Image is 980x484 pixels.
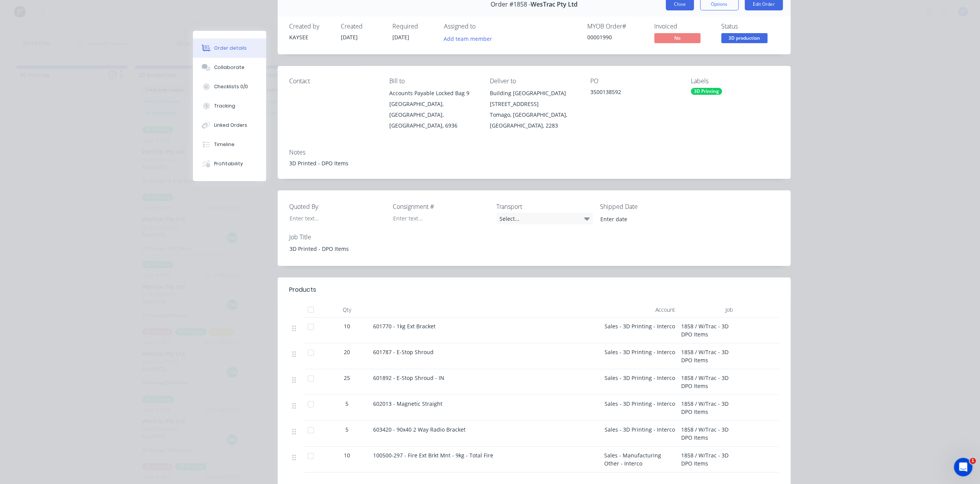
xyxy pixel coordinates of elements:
[289,149,779,156] div: Notes
[214,122,247,129] div: Linked Orders
[678,343,736,369] div: 1858 / W/Trac - 3D DPO Items
[193,116,266,135] button: Linked Orders
[490,88,578,131] div: Building [GEOGRAPHIC_DATA][STREET_ADDRESS]Tomago, [GEOGRAPHIC_DATA], [GEOGRAPHIC_DATA], 2283
[590,88,678,99] div: 3500138592
[490,88,578,109] div: Building [GEOGRAPHIC_DATA][STREET_ADDRESS]
[193,154,266,173] button: Profitability
[289,159,779,167] div: 3D Printed - DPO Items
[587,23,645,30] div: MYOB Order #
[531,1,578,8] span: WesTrac Pty Ltd
[721,33,767,45] button: 3D production
[289,202,385,211] label: Quoted By
[344,322,350,330] span: 10
[601,318,678,343] div: Sales - 3D Printing - Interco
[654,23,712,30] div: Invoiced
[344,451,350,459] span: 10
[214,83,248,90] div: Checklists 0/0
[601,369,678,395] div: Sales - 3D Printing - Interco
[587,33,645,41] div: 00001990
[496,213,593,224] div: Select...
[678,369,736,395] div: 1858 / W/Trac - 3D DPO Items
[654,33,700,43] span: No
[389,99,477,131] div: [GEOGRAPHIC_DATA], [GEOGRAPHIC_DATA], [GEOGRAPHIC_DATA], 6936
[289,232,385,242] label: Job Title
[601,447,678,472] div: Sales - Manufacturing Other - Interco
[214,160,243,167] div: Profitability
[444,23,521,30] div: Assigned to
[389,88,477,131] div: Accounts Payable Locked Bag 9[GEOGRAPHIC_DATA], [GEOGRAPHIC_DATA], [GEOGRAPHIC_DATA], 6936
[721,23,779,30] div: Status
[678,318,736,343] div: 1858 / W/Trac - 3D DPO Items
[214,141,235,148] div: Timeline
[289,33,332,41] div: KAYSEE
[601,343,678,369] div: Sales - 3D Printing - Interco
[373,400,442,407] span: 602013 - Magnetic Straight
[193,135,266,154] button: Timeline
[970,458,976,464] span: 1
[590,77,678,85] div: PO
[289,23,332,30] div: Created by
[289,285,316,294] div: Products
[439,33,496,44] button: Add team member
[678,395,736,421] div: 1858 / W/Trac - 3D DPO Items
[214,64,245,71] div: Collaborate
[691,88,722,95] div: 3D Printing
[214,103,235,109] div: Tracking
[344,374,350,382] span: 25
[392,34,409,41] span: [DATE]
[490,109,578,131] div: Tomago, [GEOGRAPHIC_DATA], [GEOGRAPHIC_DATA], 2283
[496,202,593,211] label: Transport
[324,302,370,318] div: Qty
[678,421,736,447] div: 1858 / W/Trac - 3D DPO Items
[691,77,779,85] div: Labels
[491,1,531,8] span: Order #1858 -
[373,348,434,356] span: 601787 - E-Stop Shroud
[283,243,380,254] div: 3D Printed - DPO Items
[344,348,350,356] span: 20
[193,96,266,116] button: Tracking
[595,213,691,225] input: Enter date
[444,33,496,44] button: Add team member
[345,400,348,408] span: 5
[601,302,678,318] div: Account
[341,34,358,41] span: [DATE]
[601,421,678,447] div: Sales - 3D Printing - Interco
[490,77,578,85] div: Deliver to
[678,302,736,318] div: Job
[721,33,767,43] span: 3D production
[193,58,266,77] button: Collaborate
[393,202,489,211] label: Consignment #
[214,45,247,52] div: Order details
[289,77,377,85] div: Contact
[389,77,477,85] div: Bill to
[373,452,493,459] span: 100500-297 - Fire Ext Brkt Mnt - 9kg - Total Fire
[345,425,348,434] span: 5
[193,39,266,58] button: Order details
[341,23,383,30] div: Created
[389,88,477,99] div: Accounts Payable Locked Bag 9
[373,374,444,381] span: 601892 - E-Stop Shroud - IN
[954,458,972,476] iframe: Intercom live chat
[600,202,696,211] label: Shipped Date
[373,426,466,433] span: 603420 - 90x40 2 Way Radio Bracket
[678,447,736,472] div: 1858 / W/Trac - 3D DPO Items
[392,23,435,30] div: Required
[373,323,436,330] span: 601770 - 1kg Ext Bracket
[193,77,266,96] button: Checklists 0/0
[601,395,678,421] div: Sales - 3D Printing - Interco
